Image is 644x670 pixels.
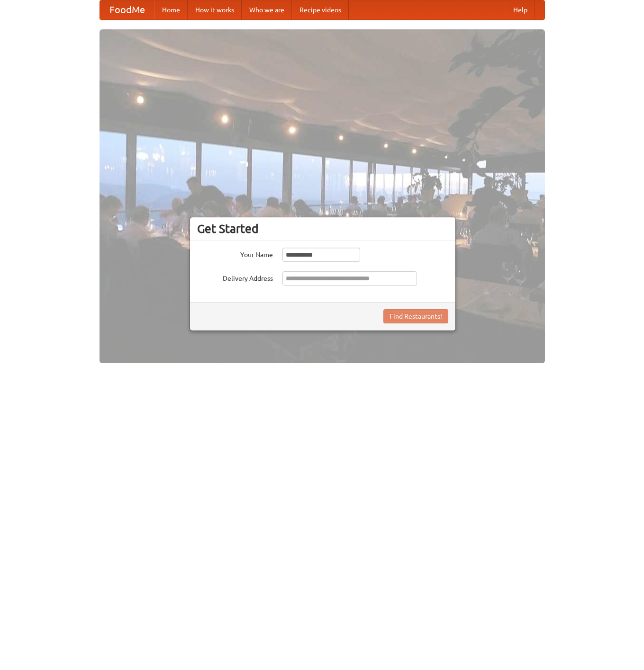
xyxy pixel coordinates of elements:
[242,0,292,19] a: Who we are
[197,271,273,283] label: Delivery Address
[506,0,535,19] a: Help
[197,248,273,259] label: Your Name
[197,222,448,236] h3: Get Started
[188,0,242,19] a: How it works
[383,309,448,323] button: Find Restaurants!
[100,0,154,19] a: FoodMe
[154,0,188,19] a: Home
[292,0,349,19] a: Recipe videos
